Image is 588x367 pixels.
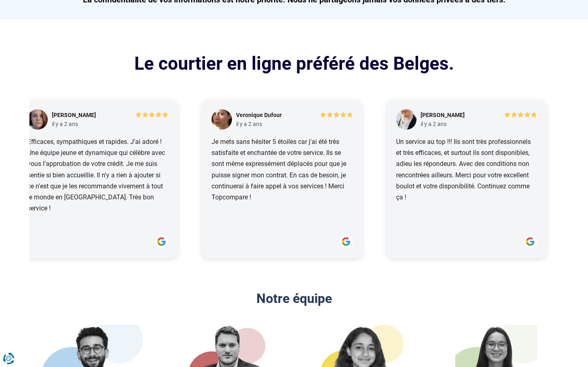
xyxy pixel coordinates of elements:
img: 5/5 [320,111,353,118]
div: Veronique Dufour [236,111,282,119]
img: 5/5 [136,111,168,118]
div: [PERSON_NAME] [52,111,96,119]
p: Un service au top !!! Ils sont très professionnels et très efficaces, et surtout ils sont disponi... [396,136,537,228]
p: Je mets sans hésiter 5 étoiles car j'ai été très satisfaite et enchantée de votre service. Ils se... [212,136,352,228]
h2: Notre équipe [29,291,559,306]
div: [PERSON_NAME] [421,111,465,119]
div: il y a 2 ans [421,120,447,128]
img: 5/5 [504,111,537,118]
div: il y a 2 ans [52,120,78,128]
div: il y a 2 ans [236,120,262,128]
h2: Le courtier en ligne préféré des Belges. [29,52,559,76]
p: Efficaces, sympathiques et rapides. J'ai adoré ! Une équipe jeune et dynamique qui célèbre avec v... [27,136,168,228]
